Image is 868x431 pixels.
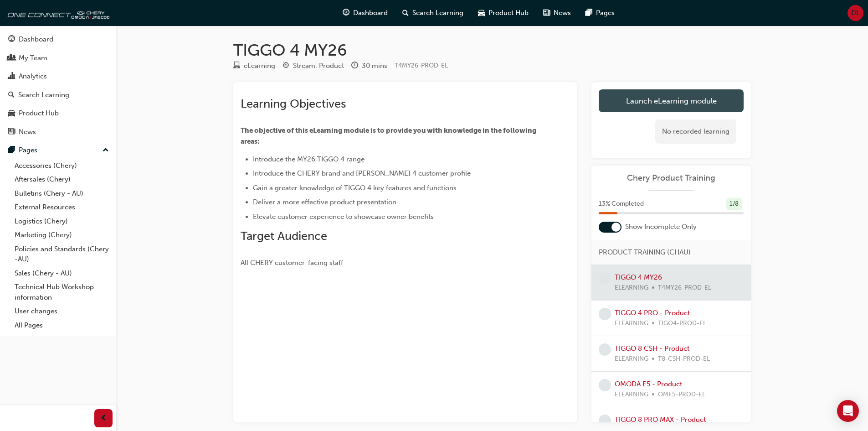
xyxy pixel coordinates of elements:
span: pages-icon [8,146,15,155]
button: Pages [4,142,113,159]
a: Aftersales (Chery) [11,172,113,187]
div: Pages [19,145,37,156]
a: User changes [11,304,113,318]
a: Marketing (Chery) [11,228,113,242]
span: learningRecordVerb_NONE-icon [599,308,611,320]
span: ELEARNING [615,354,648,364]
div: No recorded learning [655,119,736,144]
a: Dashboard [4,31,113,48]
a: Logistics (Chery) [11,214,113,228]
div: My Team [19,53,47,63]
a: News [4,124,113,140]
span: search-icon [8,91,15,99]
span: learningRecordVerb_NONE-icon [599,379,611,391]
div: Search Learning [18,90,69,100]
span: Introduce the MY26 TIGGO 4 range [253,155,365,163]
div: Duration [351,60,387,72]
div: Product Hub [19,108,59,119]
span: clock-icon [351,62,358,70]
span: Target Audience [241,229,327,243]
span: news-icon [8,128,15,136]
a: guage-iconDashboard [335,4,395,22]
h1: TIGGO 4 MY26 [233,40,751,60]
a: Bulletins (Chery - AU) [11,187,113,201]
a: Policies and Standards (Chery -AU) [11,242,113,266]
span: learningRecordVerb_NONE-icon [599,343,611,356]
a: TIGGO 4 PRO - Product [615,309,690,317]
span: Show Incomplete Only [625,222,697,232]
a: Chery Product Training [599,173,744,183]
a: Search Learning [4,87,113,104]
a: My Team [4,50,113,67]
span: Dashboard [353,8,388,18]
a: pages-iconPages [578,4,622,22]
span: TIGO4-PROD-EL [658,318,706,329]
span: 13 % Completed [599,199,644,209]
img: oneconnect [5,4,109,22]
span: Pages [596,8,615,18]
span: target-icon [282,62,289,70]
div: 30 mins [362,61,387,71]
span: guage-icon [8,36,15,44]
span: PRODUCT TRAINING (CHAU) [599,247,691,258]
span: people-icon [8,54,15,62]
span: Gain a greater knowledge of TIGGO 4 key features and functions [253,184,457,192]
span: Search Learning [412,8,463,18]
button: DL [847,5,863,21]
a: Accessories (Chery) [11,159,113,173]
span: learningRecordVerb_NONE-icon [599,415,611,427]
span: The objective of this eLearning module is to provide you with knowledge in the following areas: [241,126,538,145]
button: DashboardMy TeamAnalyticsSearch LearningProduct HubNews [4,29,113,142]
span: ELEARNING [615,389,648,400]
span: car-icon [478,7,485,19]
span: prev-icon [100,413,107,424]
a: Product Hub [4,105,113,122]
span: chart-icon [8,73,15,81]
span: ELEARNING [615,318,648,329]
a: car-iconProduct Hub [471,4,536,22]
div: Stream [282,60,344,72]
span: Learning resource code [395,62,448,69]
a: All Pages [11,318,113,332]
span: OME5-PROD-EL [658,389,705,400]
div: Analytics [19,71,47,82]
span: Product Hub [488,8,529,18]
div: Dashboard [19,34,53,45]
span: Deliver a more effective product presentation [253,198,396,206]
div: 1 / 8 [726,198,742,210]
a: news-iconNews [536,4,578,22]
a: TIGGO 8 PRO MAX - Product [615,415,706,424]
a: TIGGO 8 CSH - Product [615,344,689,353]
a: Analytics [4,68,113,85]
div: Stream: Product [293,61,344,71]
span: News [554,8,571,18]
a: Launch eLearning module [599,89,744,112]
span: car-icon [8,109,15,118]
span: DL [851,8,860,18]
a: OMODA E5 - Product [615,380,682,388]
a: search-iconSearch Learning [395,4,471,22]
span: learningResourceType_ELEARNING-icon [233,62,240,70]
div: News [19,127,36,137]
span: Introduce the CHERY brand and [PERSON_NAME] 4 customer profile [253,169,471,177]
a: Technical Hub Workshop information [11,280,113,304]
span: up-icon [103,145,109,156]
span: Learning Objectives [241,97,346,111]
div: Open Intercom Messenger [837,400,859,422]
a: External Resources [11,200,113,214]
span: pages-icon [586,7,592,19]
span: All CHERY customer-facing staff [241,259,343,267]
span: T8-CSH-PROD-EL [658,354,710,364]
span: guage-icon [343,7,349,19]
span: learningRecordVerb_NONE-icon [599,272,611,285]
span: news-icon [543,7,550,19]
a: Sales (Chery - AU) [11,266,113,280]
div: Type [233,60,275,72]
span: Elevate customer experience to showcase owner benefits [253,213,434,221]
div: eLearning [244,61,275,71]
span: search-icon [402,7,409,19]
